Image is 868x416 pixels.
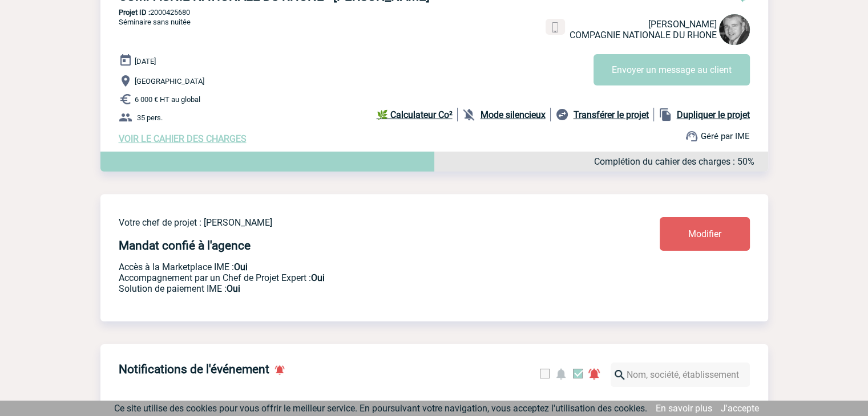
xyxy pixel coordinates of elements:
a: J'accepte [721,403,759,414]
p: Conformité aux process achat client, Prise en charge de la facturation, Mutualisation de plusieur... [119,283,592,294]
h4: Notifications de l'événement [119,362,269,376]
span: Géré par IME [701,131,750,141]
img: portable.png [550,22,560,32]
h4: Mandat confié à l'agence [119,239,251,252]
b: 🌿 Calculateur Co² [377,109,453,120]
img: 128232-0.jpg [719,14,750,45]
img: support.png [685,129,699,143]
span: Séminaire sans nuitée [119,18,191,26]
b: Dupliquer le projet [677,109,750,120]
p: 2000425680 [100,8,768,17]
p: Accès à la Marketplace IME : [119,262,592,272]
p: Prestation payante [119,272,592,283]
span: 35 pers. [137,113,163,122]
span: Ce site utilise des cookies pour vous offrir le meilleur service. En poursuivant votre navigation... [114,403,647,414]
img: file_copy-black-24dp.png [659,108,672,121]
a: En savoir plus [656,403,712,414]
a: 🌿 Calculateur Co² [377,108,458,121]
a: VOIR LE CAHIER DES CHARGES [119,133,247,144]
b: Projet ID : [119,8,150,17]
span: [GEOGRAPHIC_DATA] [135,77,204,85]
span: [PERSON_NAME] [648,19,717,30]
b: Transférer le projet [574,109,649,120]
b: Mode silencieux [481,109,546,120]
b: Oui [311,272,325,283]
span: 6 000 € HT au global [135,95,200,104]
span: [DATE] [135,57,156,66]
span: Modifier [688,229,721,239]
button: Envoyer un message au client [594,54,750,85]
p: Votre chef de projet : [PERSON_NAME] [119,217,592,228]
b: Oui [234,262,248,272]
span: COMPAGNIE NATIONALE DU RHONE [570,30,717,40]
b: Oui [227,283,240,294]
